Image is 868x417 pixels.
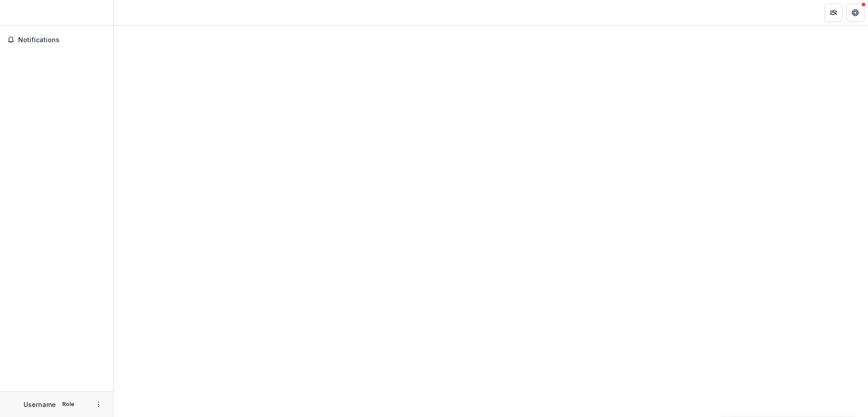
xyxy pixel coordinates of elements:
[18,36,106,44] span: Notifications
[4,33,109,47] button: Notifications
[824,4,843,22] button: Partners
[93,399,104,410] button: More
[59,400,77,408] p: Role
[24,400,56,409] p: Username
[846,4,864,22] button: Get Help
